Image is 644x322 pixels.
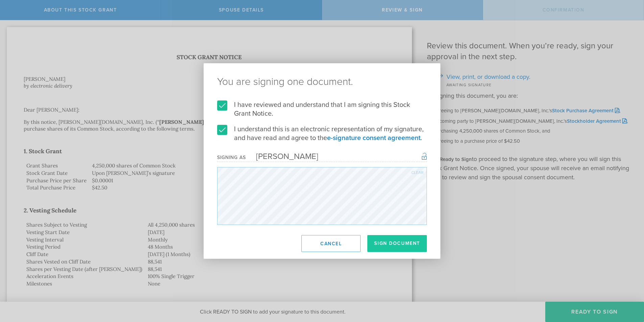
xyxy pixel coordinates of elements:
div: [PERSON_NAME] [246,152,318,161]
button: Sign Document [367,235,427,252]
div: Signing as [217,155,246,160]
a: e-signature consent agreement [327,134,420,142]
label: I have reviewed and understand that I am signing this Stock Grant Notice. [217,100,427,118]
label: I understand this is an electronic representation of my signature, and have read and agree to the . [217,125,427,142]
ng-pluralize: You are signing one document. [217,77,427,87]
button: Cancel [301,235,361,252]
iframe: Chat Widget [610,269,644,302]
